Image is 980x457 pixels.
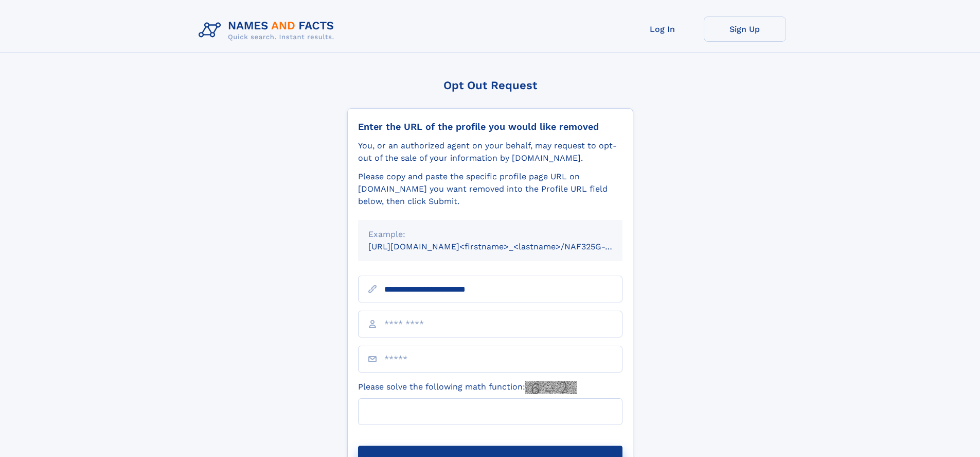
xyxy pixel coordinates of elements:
img: Logo Names and Facts [194,16,343,44]
div: Enter the URL of the profile you would like removed [358,121,622,132]
a: Log In [621,16,704,42]
small: [URL][DOMAIN_NAME]<firstname>_<lastname>/NAF325G-xxxxxxxx [368,242,642,251]
div: Example: [368,228,612,241]
div: You, or an authorized agent on your behalf, may request to opt-out of the sale of your informatio... [358,140,622,164]
a: Sign Up [704,16,786,42]
label: Please solve the following math function: [358,381,577,394]
div: Please copy and paste the specific profile page URL on [DOMAIN_NAME] you want removed into the Pr... [358,171,622,208]
div: Opt Out Request [347,79,633,92]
